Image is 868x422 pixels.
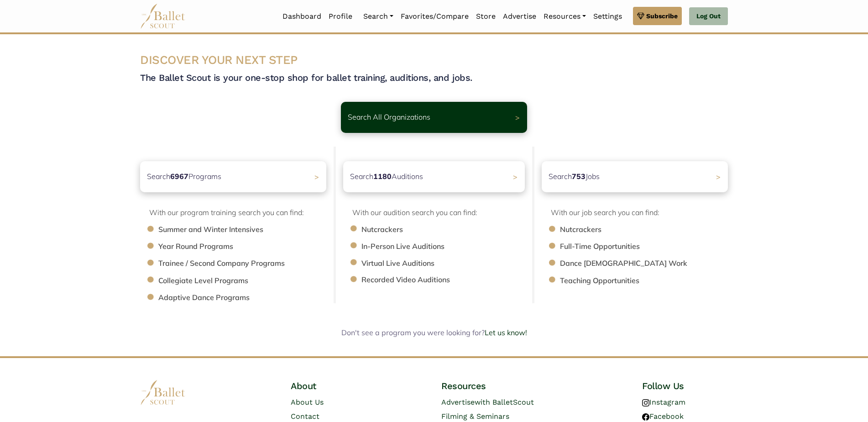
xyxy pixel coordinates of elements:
a: Resources [540,7,590,26]
b: 1180 [373,172,392,181]
a: Search [360,7,397,26]
h4: The Ballet Scout is your one-stop shop for ballet training, auditions, and jobs. [140,72,728,84]
p: With our audition search you can find: [352,207,525,219]
span: Subscribe [646,11,678,21]
p: Search Auditions [350,171,423,183]
li: Teaching Opportunities [560,275,737,287]
a: Contact [291,412,319,421]
a: Subscribe [633,7,682,25]
li: Adaptive Dance Programs [158,292,335,304]
li: Trainee / Second Company Programs [158,258,335,269]
b: 6967 [170,172,188,181]
li: Dance [DEMOGRAPHIC_DATA] Work [560,258,737,269]
li: Full-Time Opportunities [560,241,737,253]
p: With our job search you can find: [551,207,728,219]
p: Search Programs [147,171,221,183]
b: 753 [572,172,586,181]
a: Favorites/Compare [397,7,472,26]
li: Virtual Live Auditions [361,258,534,269]
a: Dashboard [279,7,325,26]
a: Advertise [499,7,540,26]
a: Let us know! [485,328,527,337]
h4: About [291,380,376,392]
span: > [513,172,518,181]
li: Summer and Winter Intensives [158,224,335,236]
p: With our program training search you can find: [149,207,326,219]
img: instagram logo [642,399,649,406]
a: Log Out [689,7,728,26]
span: with BalletScout [475,398,534,406]
span: > [716,172,721,181]
p: Search Jobs [549,171,600,183]
li: In-Person Live Auditions [361,241,534,253]
img: gem.svg [637,11,644,21]
p: Search All Organizations [348,111,430,123]
span: > [314,172,319,181]
li: Collegiate Level Programs [158,275,335,287]
li: Recorded Video Auditions [361,274,534,286]
a: About Us [291,398,324,406]
span: > [515,113,520,122]
h4: Follow Us [642,380,728,392]
img: logo [140,380,186,405]
div: Don't see a program you were looking for? [199,327,669,339]
a: Search753Jobs > [542,161,728,192]
a: Settings [590,7,626,26]
li: Nutcrackers [361,224,534,236]
a: Facebook [642,412,684,421]
img: facebook logo [642,413,649,421]
a: Instagram [642,398,685,406]
a: Store [472,7,499,26]
a: Search6967Programs > [140,161,326,192]
a: Search1180Auditions> [343,161,525,192]
a: Search All Organizations > [341,102,527,133]
a: Profile [325,7,356,26]
li: Year Round Programs [158,241,335,253]
a: Filming & Seminars [441,412,509,421]
h3: DISCOVER YOUR NEXT STEP [140,53,728,68]
h4: Resources [441,380,577,392]
li: Nutcrackers [560,224,737,236]
a: Advertisewith BalletScout [441,398,534,406]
